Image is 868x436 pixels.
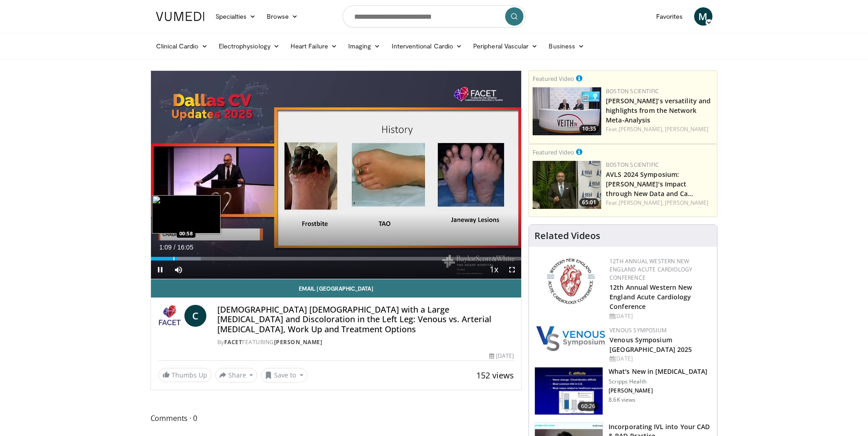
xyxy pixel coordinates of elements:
[343,37,386,55] a: Imaging
[476,370,514,381] span: 152 views
[151,257,522,261] div: Progress Bar
[151,412,522,424] span: Comments 0
[285,37,343,55] a: Heart Failure
[261,7,303,26] a: Browse
[609,355,710,363] div: [DATE]
[609,335,692,354] a: Venous Symposium [GEOGRAPHIC_DATA] 2025
[535,367,603,415] img: 8828b190-63b7-4755-985f-be01b6c06460.150x105_q85_crop-smart_upscale.jpg
[485,261,503,279] button: Playback Rate
[158,305,181,327] img: FACET
[158,368,211,382] a: Thumbs Up
[184,305,206,327] a: C
[156,12,205,21] img: VuMedi Logo
[619,199,663,207] a: [PERSON_NAME],
[694,7,712,26] a: M
[609,326,667,334] a: Venous Symposium
[606,125,713,133] div: Feat.
[665,125,708,133] a: [PERSON_NAME]
[152,195,221,234] img: image.jpeg
[343,5,526,27] input: Search topics, interventions
[213,37,285,55] a: Electrophysiology
[609,396,636,404] p: 8.6K views
[533,161,601,209] img: 607839b9-54d4-4fb2-9520-25a5d2532a31.150x105_q85_crop-smart_upscale.jpg
[651,7,689,26] a: Favorites
[151,261,169,279] button: Pause
[619,125,663,133] a: [PERSON_NAME],
[151,279,522,298] a: Email [GEOGRAPHIC_DATA]
[217,338,514,346] div: By FEATURING
[174,244,176,251] span: /
[577,402,599,411] span: 60:26
[534,230,600,241] h4: Related Videos
[261,368,307,383] button: Save to
[489,352,514,360] div: [DATE]
[533,161,601,209] a: 65:01
[224,338,243,346] a: FACET
[159,244,172,251] span: 1:09
[177,244,193,251] span: 16:05
[609,283,692,311] a: 12th Annual Western New England Acute Cardiology Conference
[536,326,605,351] img: 38765b2d-a7cd-4379-b3f3-ae7d94ee6307.png.150x105_q85_autocrop_double_scale_upscale_version-0.2.png
[606,96,711,124] a: [PERSON_NAME]’s versatility and highlights from the Network Meta-Analysis
[606,170,693,198] a: AVLS 2024 Symposium: [PERSON_NAME]'s Impact through New Data and Ca…
[665,199,708,207] a: [PERSON_NAME]
[545,257,596,305] img: 0954f259-7907-4053-a817-32a96463ecc8.png.150x105_q85_autocrop_double_scale_upscale_version-0.2.png
[533,148,574,156] small: Featured Video
[169,261,188,279] button: Mute
[503,261,521,279] button: Fullscreen
[579,198,599,207] span: 65:01
[609,387,707,394] p: [PERSON_NAME]
[468,37,543,55] a: Peripheral Vascular
[151,37,213,55] a: Clinical Cardio
[274,338,323,346] a: [PERSON_NAME]
[386,37,468,55] a: Interventional Cardio
[579,125,599,133] span: 10:35
[606,199,713,207] div: Feat.
[217,305,514,335] h4: [DEMOGRAPHIC_DATA] [DEMOGRAPHIC_DATA] with a Large [MEDICAL_DATA] and Discoloration in the Left L...
[533,74,574,83] small: Featured Video
[609,378,707,385] p: Scripps Health
[215,368,258,383] button: Share
[533,87,601,135] img: 873dbbce-3060-4a53-9bb7-1c3b1ea2acf1.150x105_q85_crop-smart_upscale.jpg
[609,312,710,320] div: [DATE]
[543,37,590,55] a: Business
[606,161,659,169] a: Boston Scientific
[534,367,712,415] a: 60:26 What's New in [MEDICAL_DATA] Scripps Health [PERSON_NAME] 8.6K views
[210,7,262,26] a: Specialties
[609,367,707,376] h3: What's New in [MEDICAL_DATA]
[609,257,692,282] a: 12th Annual Western New England Acute Cardiology Conference
[606,87,659,95] a: Boston Scientific
[533,87,601,135] a: 10:35
[151,71,522,279] video-js: Video Player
